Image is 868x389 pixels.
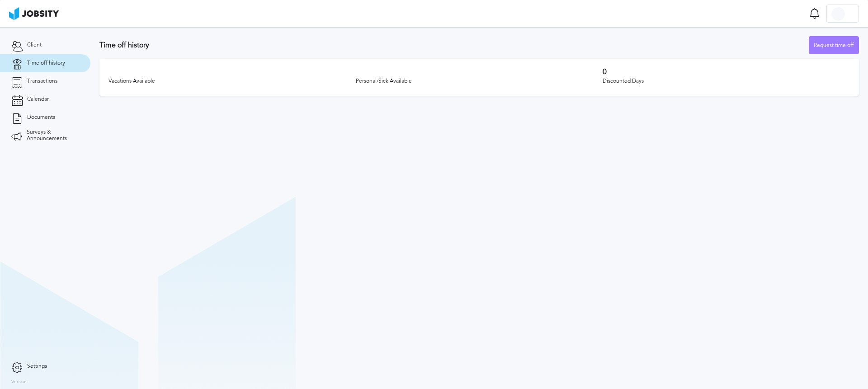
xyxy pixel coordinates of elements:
[11,380,28,385] label: Version:
[108,78,356,84] div: Vacations Available
[99,41,809,49] h3: Time off history
[27,60,65,66] span: Time off history
[27,363,47,370] span: Settings
[27,114,55,121] span: Documents
[27,42,42,48] span: Client
[809,37,859,55] div: Request time off
[809,36,859,54] button: Request time off
[27,129,79,142] span: Surveys & Announcements
[27,78,57,84] span: Transactions
[603,68,850,76] h3: 0
[603,78,850,84] div: Discounted Days
[27,96,49,103] span: Calendar
[9,7,59,20] img: ab4bad089aa723f57921c736e9817d99.png
[356,78,603,84] div: Personal/Sick Available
